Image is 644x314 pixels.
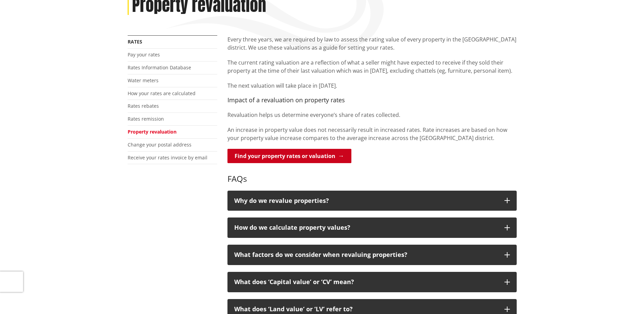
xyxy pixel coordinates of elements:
p: Why do we revalue properties? [234,197,498,204]
iframe: Messenger Launcher [613,285,637,310]
a: Rates rebates [128,103,159,109]
a: Find your property rates or valuation [227,149,351,163]
p: Every three years, we are required by law to assess the rating value of every property in the [GE... [227,35,517,52]
p: What does ‘Capital value’ or ‘CV’ mean? [234,279,498,285]
a: Change your postal address [128,141,191,148]
p: How do we calculate property values? [234,224,498,231]
a: Rates remission [128,116,164,122]
a: Rates [128,38,142,45]
button: What does ‘Capital value’ or ‘CV’ mean? [227,272,517,292]
button: What factors do we consider when revaluing properties? [227,245,517,265]
h3: FAQs [227,164,517,184]
a: How your rates are calculated [128,90,196,97]
p: Revaluation helps us determine everyone’s share of rates collected. [227,111,517,119]
a: Property revaluation [128,128,177,135]
p: The current rating valuation are a reflection of what a seller might have expected to receive if ... [227,58,517,75]
button: How do we calculate property values? [227,217,517,238]
p: What factors do we consider when revaluing properties? [234,251,498,258]
p: An increase in property value does not necessarily result in increased rates. Rate increases are ... [227,126,517,142]
a: Pay your rates [128,51,160,58]
a: Receive your rates invoice by email [128,154,207,161]
p: What does ‘Land value’ or ‘LV’ refer to? [234,306,498,313]
button: Why do we revalue properties? [227,191,517,211]
a: Rates Information Database [128,64,191,71]
p: The next valuation will take place in [DATE]. [227,82,517,90]
h4: Impact of a revaluation on property rates [227,97,517,104]
a: Water meters [128,77,159,84]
